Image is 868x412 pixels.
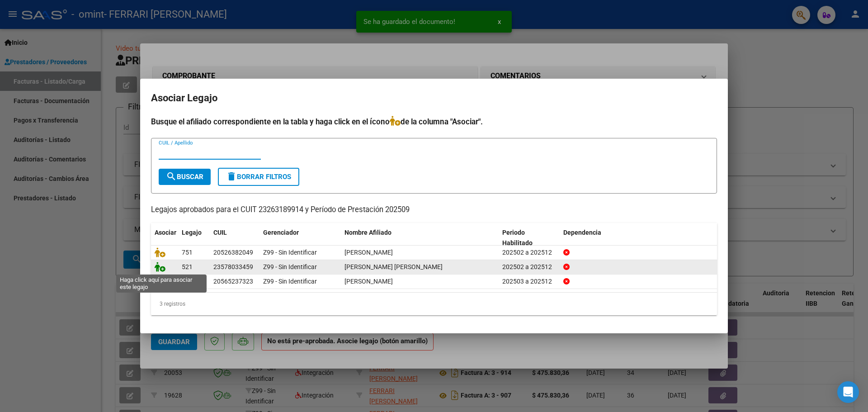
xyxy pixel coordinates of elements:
div: 3 registros [151,293,717,315]
span: Buscar [166,173,203,181]
span: Asociar [155,229,176,236]
mat-icon: delete [226,171,237,182]
span: DAGOSTINO LUCIO [344,278,393,285]
span: 751 [182,249,193,256]
span: Legajo [182,229,202,236]
datatable-header-cell: Periodo Habilitado [499,223,560,253]
span: CUIL [213,229,227,236]
span: Nombre Afiliado [344,229,392,236]
span: Gerenciador [263,229,299,236]
p: Legajos aprobados para el CUIT 23263189914 y Período de Prestación 202509 [151,204,717,216]
div: 202502 a 202512 [502,262,556,272]
datatable-header-cell: Nombre Afiliado [341,223,499,253]
span: 526 [182,278,193,285]
span: Z99 - Sin Identificar [263,263,317,270]
datatable-header-cell: CUIL [210,223,259,253]
div: Open Intercom Messenger [837,381,859,403]
datatable-header-cell: Gerenciador [259,223,341,253]
button: Borrar Filtros [218,168,299,186]
button: Buscar [159,169,211,185]
span: Periodo Habilitado [502,229,533,246]
datatable-header-cell: Asociar [151,223,178,253]
span: Z99 - Sin Identificar [263,278,317,285]
span: Z99 - Sin Identificar [263,249,317,256]
datatable-header-cell: Legajo [178,223,210,253]
div: 202502 a 202512 [502,247,556,258]
h2: Asociar Legajo [151,90,717,107]
mat-icon: search [166,171,177,182]
div: 20565237323 [213,276,253,287]
datatable-header-cell: Dependencia [560,223,717,253]
div: 202503 a 202512 [502,276,556,287]
div: 23578033459 [213,262,253,272]
span: Borrar Filtros [226,173,291,181]
h4: Busque el afiliado correspondiente en la tabla y haga click en el ícono de la columna "Asociar". [151,116,717,128]
span: Dependencia [563,229,601,236]
span: MEZA JUAN SEBASTIAN [344,249,393,256]
div: 20526382049 [213,247,253,258]
span: 521 [182,263,193,270]
span: RAMIREZ JOSEPH ABEL [344,263,443,270]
